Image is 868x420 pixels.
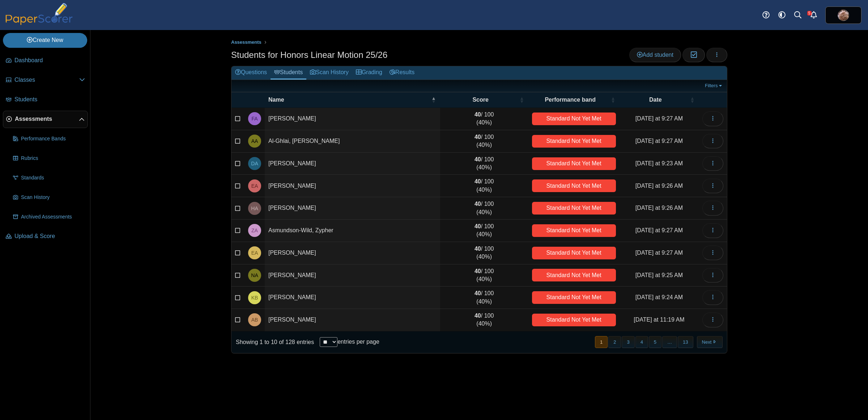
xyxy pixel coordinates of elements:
[21,155,85,162] span: Rubrics
[265,153,440,175] td: [PERSON_NAME]
[265,175,440,197] td: [PERSON_NAME]
[475,111,481,118] b: 40
[229,38,263,47] a: Assessments
[475,268,481,274] b: 40
[251,295,258,300] span: Kartikeya Bala
[251,273,258,278] span: Niko Augustine
[3,3,75,25] img: PaperScorer
[265,242,440,264] td: [PERSON_NAME]
[14,96,85,103] span: Students
[10,130,88,148] a: Performance Bands
[635,115,683,122] time: Sep 15, 2025 at 9:27 AM
[251,116,258,121] span: Fernando Aguilar-Correa
[608,336,621,348] button: 2
[10,169,88,187] a: Standards
[265,130,440,153] td: Al-Ghlai, [PERSON_NAME]
[635,272,683,278] time: Sep 15, 2025 at 9:25 AM
[611,92,615,107] span: Performance band : Activate to sort
[271,66,306,80] a: Students
[532,269,616,281] div: Standard Not Yet Met
[440,175,528,197] td: / 100 (40%)
[440,130,528,153] td: / 100 (40%)
[3,91,88,109] a: Students
[440,242,528,264] td: / 100 (40%)
[635,336,648,348] button: 4
[14,232,85,240] span: Upload & Score
[649,336,661,348] button: 5
[265,264,440,287] td: [PERSON_NAME]
[838,9,849,21] img: ps.7gEweUQfp4xW3wTN
[475,178,481,184] b: 40
[21,194,85,201] span: Scan History
[251,161,258,166] span: David Albeck
[635,294,683,300] time: Sep 15, 2025 at 9:24 AM
[231,331,314,353] div: Showing 1 to 10 of 128 entries
[475,290,481,296] b: 40
[532,157,616,170] div: Standard Not Yet Met
[472,97,488,103] span: Score
[532,202,616,215] div: Standard Not Yet Met
[265,309,440,331] td: [PERSON_NAME]
[251,206,258,211] span: Hannah Applebaum
[532,247,616,259] div: Standard Not Yet Met
[10,208,88,226] a: Archived Assessments
[231,39,261,45] span: Assessments
[475,246,481,252] b: 40
[21,213,85,221] span: Archived Assessments
[265,287,440,309] td: [PERSON_NAME]
[703,82,725,89] a: Filters
[635,183,683,189] time: Sep 15, 2025 at 9:26 AM
[594,336,723,348] nav: pagination
[251,183,258,188] span: Ella Amirtharajah
[15,115,79,123] span: Assessments
[622,336,634,348] button: 3
[662,336,677,348] span: …
[440,287,528,309] td: / 100 (40%)
[431,92,436,107] span: Name : Activate to invert sorting
[825,7,861,24] a: ps.7gEweUQfp4xW3wTN
[440,220,528,242] td: / 100 (40%)
[532,291,616,304] div: Standard Not Yet Met
[337,339,379,345] label: entries per page
[3,33,87,47] a: Create New
[265,197,440,220] td: [PERSON_NAME]
[251,317,258,322] span: Alexander Barr
[697,336,723,348] button: Next
[21,135,85,143] span: Performance Bands
[440,108,528,130] td: / 100 (40%)
[634,317,684,323] time: Sep 15, 2025 at 11:19 AM
[532,135,616,148] div: Standard Not Yet Met
[231,66,271,80] a: Questions
[440,264,528,287] td: / 100 (40%)
[649,97,662,103] span: Date
[635,205,683,211] time: Sep 15, 2025 at 9:26 AM
[595,336,608,348] button: 1
[637,52,673,58] span: Add student
[14,56,85,64] span: Dashboard
[475,156,481,162] b: 40
[475,223,481,229] b: 40
[3,72,88,89] a: Classes
[265,220,440,242] td: Asmundson-Wild, Zypher
[231,49,387,61] h1: Students for Honors Linear Motion 25/26
[806,7,822,23] a: Alerts
[440,153,528,175] td: / 100 (40%)
[635,250,683,256] time: Sep 15, 2025 at 9:27 AM
[268,97,284,103] span: Name
[520,92,524,107] span: Score : Activate to sort
[386,66,418,80] a: Results
[14,76,79,84] span: Classes
[475,201,481,207] b: 40
[532,224,616,237] div: Standard Not Yet Met
[678,336,693,348] button: 13
[690,92,694,107] span: Date : Activate to sort
[3,228,88,245] a: Upload & Score
[532,314,616,326] div: Standard Not Yet Met
[352,66,386,80] a: Grading
[629,48,681,62] a: Add student
[3,20,75,26] a: PaperScorer
[545,97,595,103] span: Performance band
[21,174,85,182] span: Standards
[251,250,258,255] span: Eliana Augustine
[251,228,258,233] span: Zypher Asmundson-Wild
